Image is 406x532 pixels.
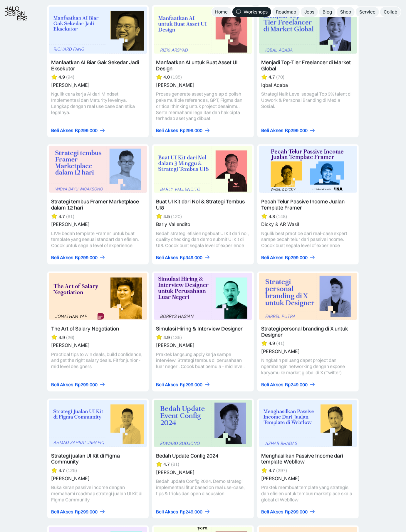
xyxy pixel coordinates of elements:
a: Beli AksesRp299.000 [156,127,210,134]
div: Shop [340,9,351,15]
a: Beli AksesRp349.000 [156,255,210,261]
a: Beli AksesRp299.000 [51,255,105,261]
div: Jobs [304,9,314,15]
a: Beli AksesRp249.000 [156,509,210,515]
a: Beli AksesRp249.000 [261,382,316,388]
div: Rp349.000 [180,255,202,261]
a: Beli AksesRp299.000 [156,382,210,388]
div: Rp299.000 [285,127,308,134]
div: Beli Akses [156,255,178,261]
a: Beli AksesRp299.000 [51,509,105,515]
div: Beli Akses [51,509,73,515]
a: Workshops [232,7,271,17]
div: Collab [384,9,397,15]
div: Beli Akses [51,255,73,261]
div: Rp299.000 [75,255,98,261]
div: Beli Akses [261,509,283,515]
div: Rp249.000 [285,382,308,388]
a: Beli AksesRp299.000 [51,382,105,388]
div: Rp299.000 [75,127,98,134]
div: Beli Akses [51,382,73,388]
div: Rp299.000 [180,127,202,134]
div: Roadmap [276,9,296,15]
div: Rp299.000 [75,509,98,515]
a: Roadmap [272,7,300,17]
div: Beli Akses [156,509,178,515]
a: Collab [380,7,401,17]
div: Workshops [244,9,268,15]
div: Rp299.000 [180,382,202,388]
a: Beli AksesRp299.000 [51,127,105,134]
div: Blog [323,9,332,15]
a: Beli AksesRp299.000 [261,127,316,134]
div: Beli Akses [261,382,283,388]
a: Service [356,7,379,17]
div: Rp249.000 [180,509,202,515]
div: Beli Akses [156,382,178,388]
a: Beli AksesRp299.000 [261,255,316,261]
a: Shop [337,7,355,17]
div: Rp299.000 [285,255,308,261]
a: Home [212,7,231,17]
div: Rp299.000 [75,382,98,388]
div: Beli Akses [156,127,178,134]
div: Home [215,9,228,15]
div: Beli Akses [261,127,283,134]
div: Rp299.000 [285,509,308,515]
a: Jobs [301,7,318,17]
a: Blog [319,7,335,17]
div: Beli Akses [261,255,283,261]
div: Service [359,9,375,15]
a: Beli AksesRp299.000 [261,509,316,515]
div: Beli Akses [51,127,73,134]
